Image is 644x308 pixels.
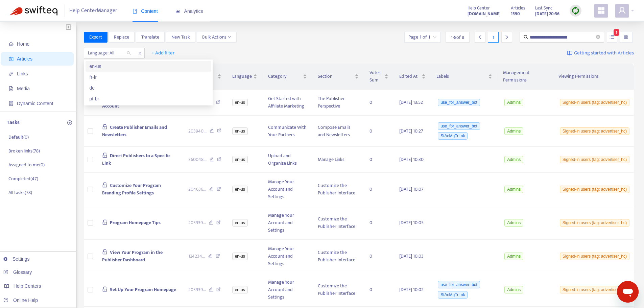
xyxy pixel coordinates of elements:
td: Communicate With Your Partners [263,116,313,147]
span: use_for_answer_bot [438,99,480,106]
span: use_for_answer_bot [438,122,480,130]
span: en-us [232,127,248,135]
span: file-image [9,86,14,91]
p: Assigned to me ( 0 ) [8,161,45,168]
span: Language [232,73,252,80]
span: en-us [232,253,248,260]
span: + Add filter [151,49,175,57]
th: Category [263,64,313,90]
span: Export [89,33,102,41]
span: Signed-in users (tag: advertiser_hc) [560,186,629,193]
span: Help Center Manager [69,4,117,17]
span: Signed-in users (tag: advertiser_hc) [560,99,629,106]
span: en-us [232,219,248,227]
span: en-us [232,99,248,106]
span: [DATE] 10:03 [399,252,424,260]
a: Glossary [3,269,32,275]
td: 0 [364,116,394,147]
td: Upload and Organize Links [263,147,313,173]
span: lock [102,182,108,188]
div: pt-br [86,93,211,104]
span: use_for_answer_bot [438,281,480,288]
span: Signed-in users (tag: advertiser_hc) [560,156,629,163]
td: Manage Your Account and Settings [263,173,313,206]
button: Export [84,32,108,43]
td: Compose Emails and Newsletters [312,116,364,147]
span: Direct Publishers to a Specific Link [102,152,171,167]
img: Swifteq [10,6,57,16]
span: [DATE] 10:30 [399,156,424,163]
td: Customize the Publisher Interface [312,206,364,240]
span: Links [17,71,28,76]
span: lock [102,152,108,158]
span: en-us [232,286,248,293]
span: 1 - 8 of 8 [451,34,464,41]
th: Votes Sum [364,64,394,90]
div: de [90,84,207,92]
td: 0 [364,147,394,173]
span: 360048 ... [188,156,207,163]
span: close [136,49,144,57]
span: [DATE] 10:02 [399,286,424,293]
span: Admins [504,186,523,193]
td: The Publisher Perspective [312,90,364,116]
iframe: Button to launch messaging window [617,281,639,303]
span: lock [102,219,108,225]
span: 204636 ... [188,186,206,193]
span: Translate [141,33,159,41]
div: pt-br [90,95,207,102]
span: Signed-in users (tag: advertiser_hc) [560,127,629,135]
span: Set Up Your Program Homepage [110,286,176,293]
span: plus-circle [67,120,72,125]
span: Media [17,86,30,91]
button: Translate [136,32,165,43]
th: Viewing Permissions [553,64,634,90]
a: [DOMAIN_NAME] [468,10,501,18]
span: [DATE] 10:07 [399,185,424,193]
span: Section [318,73,353,80]
span: Articles [511,4,525,12]
a: Getting started with Articles [567,48,634,58]
span: Signed-in users (tag: advertiser_hc) [560,253,629,260]
th: Section [312,64,364,90]
span: Category [268,73,302,80]
span: Articles [17,56,32,62]
td: Get Started with Affiliate Marketing [263,90,313,116]
span: Create Publisher Emails and Newsletters [102,123,167,139]
span: StAcMgTrLnk [438,291,468,299]
div: fr-fr [90,73,207,81]
p: Broken links ( 78 ) [8,147,40,155]
td: Manage Your Account and Settings [263,273,313,307]
span: Getting started with Articles [574,49,634,57]
td: 0 [364,273,394,307]
span: right [504,35,509,40]
div: de [86,82,211,93]
span: book [133,9,137,14]
p: All tasks ( 78 ) [8,189,32,196]
span: Admins [504,99,523,106]
th: Edited At [394,64,431,90]
span: [DATE] 13:52 [399,98,423,106]
span: lock [102,124,108,129]
p: Tasks [7,119,20,127]
th: Management Permissions [498,64,553,90]
a: Online Help [3,298,38,303]
span: Home [17,41,29,47]
button: Bulk Actionsdown [197,32,237,43]
span: close-circle [596,35,600,39]
td: Customize the Publisher Interface [312,273,364,307]
span: Edited At [399,73,420,80]
span: Admins [504,127,523,135]
span: Content [133,8,158,14]
span: 203939 ... [188,286,206,293]
span: account-book [9,56,14,61]
span: Help Center [468,4,490,12]
th: Language [227,64,263,90]
span: Labels [436,73,487,80]
strong: [DOMAIN_NAME] [468,10,501,18]
a: Settings [3,256,30,262]
img: image-link [567,50,572,56]
span: Admins [504,156,523,163]
span: area-chart [175,9,180,14]
span: down [228,35,231,39]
